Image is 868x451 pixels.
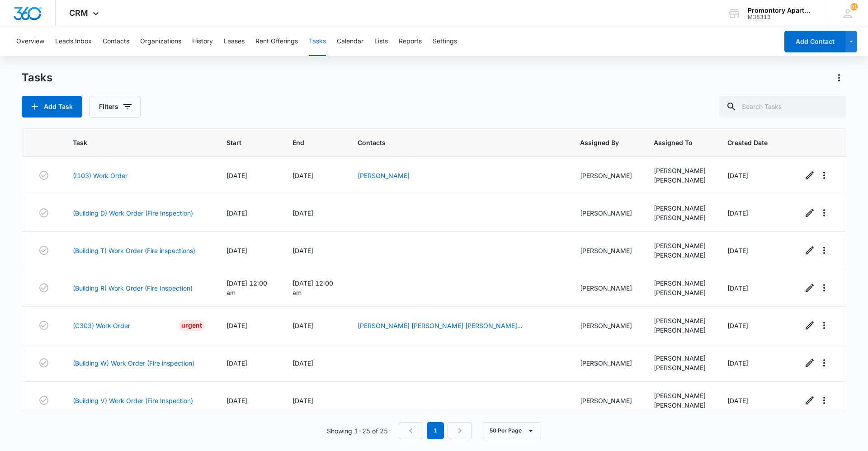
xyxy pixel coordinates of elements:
[292,397,313,404] span: [DATE]
[654,213,706,222] div: [PERSON_NAME]
[292,247,313,254] span: [DATE]
[103,27,129,56] button: Contacts
[73,246,195,255] a: (Building T) Work Order (Fire inspections)
[850,3,858,10] span: 91
[654,363,706,372] div: [PERSON_NAME]
[580,321,632,330] div: [PERSON_NAME]
[580,283,632,293] div: [PERSON_NAME]
[580,358,632,368] div: [PERSON_NAME]
[69,8,88,18] span: CRM
[654,175,706,185] div: [PERSON_NAME]
[374,27,388,56] button: Lists
[226,359,247,367] span: [DATE]
[727,397,748,404] span: [DATE]
[90,96,141,117] button: Filters
[727,284,748,292] span: [DATE]
[358,322,523,339] a: [PERSON_NAME] [PERSON_NAME] [PERSON_NAME] [PERSON_NAME] [PERSON_NAME]
[192,27,213,56] button: History
[427,422,444,439] em: 1
[22,71,52,85] h1: Tasks
[226,172,247,179] span: [DATE]
[580,396,632,405] div: [PERSON_NAME]
[226,279,267,296] span: [DATE] 12:00 am
[16,27,44,56] button: Overview
[337,27,363,56] button: Calendar
[358,172,410,179] a: [PERSON_NAME]
[292,359,313,367] span: [DATE]
[226,209,247,217] span: [DATE]
[73,358,194,368] a: (Building W) Work Order (Fire inspection)
[580,246,632,255] div: [PERSON_NAME]
[73,171,127,180] a: (I103) Work Order
[719,96,846,117] input: Search Tasks
[399,27,422,56] button: Reports
[433,27,457,56] button: Settings
[748,14,814,20] div: account id
[226,247,247,254] span: [DATE]
[399,422,472,439] nav: Pagination
[654,353,706,363] div: [PERSON_NAME]
[73,396,193,405] a: (Building V) Work Order (Fire Inspection)
[580,138,619,147] span: Assigned By
[55,27,92,56] button: Leads Inbox
[292,172,313,179] span: [DATE]
[358,138,545,147] span: Contacts
[654,278,706,288] div: [PERSON_NAME]
[654,250,706,260] div: [PERSON_NAME]
[727,359,748,367] span: [DATE]
[224,27,245,56] button: Leases
[748,7,814,14] div: account name
[654,288,706,297] div: [PERSON_NAME]
[140,27,181,56] button: Organizations
[73,208,193,218] a: (Building D) Work Order (Fire Inspection)
[73,138,192,147] span: Task
[292,209,313,217] span: [DATE]
[784,31,845,52] button: Add Contact
[580,171,632,180] div: [PERSON_NAME]
[654,203,706,213] div: [PERSON_NAME]
[226,397,247,404] span: [DATE]
[654,166,706,175] div: [PERSON_NAME]
[292,138,323,147] span: End
[832,70,846,85] button: Actions
[327,426,388,436] p: Showing 1-25 of 25
[73,321,130,330] a: (C303) Work Order
[483,422,541,439] button: 50 Per Page
[73,283,193,293] a: (Building R) Work Order (Fire Inspection)
[654,138,693,147] span: Assigned To
[309,27,326,56] button: Tasks
[654,325,706,335] div: [PERSON_NAME]
[22,96,82,117] button: Add Task
[727,209,748,217] span: [DATE]
[179,320,205,331] div: Urgent
[727,322,748,329] span: [DATE]
[654,241,706,250] div: [PERSON_NAME]
[580,208,632,218] div: [PERSON_NAME]
[226,322,247,329] span: [DATE]
[654,316,706,325] div: [PERSON_NAME]
[292,279,333,296] span: [DATE] 12:00 am
[255,27,298,56] button: Rent Offerings
[654,400,706,410] div: [PERSON_NAME]
[654,391,706,400] div: [PERSON_NAME]
[727,172,748,179] span: [DATE]
[226,138,258,147] span: Start
[727,247,748,254] span: [DATE]
[850,3,858,10] div: notifications count
[292,322,313,329] span: [DATE]
[727,138,768,147] span: Created Date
